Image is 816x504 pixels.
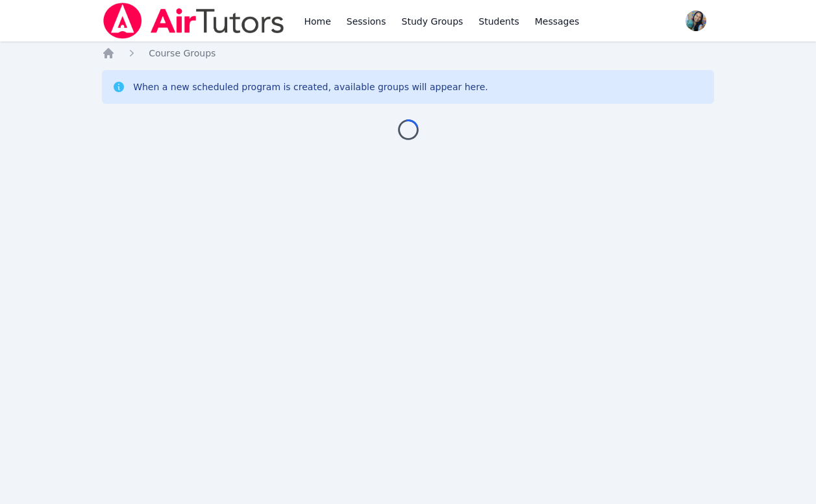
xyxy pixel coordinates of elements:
div: When a new scheduled program is created, available groups will appear here. [133,80,488,93]
span: Course Groups [149,48,216,58]
a: Course Groups [149,47,216,60]
nav: Breadcrumb [102,47,714,60]
span: Messages [535,15,580,28]
img: Air Tutors [102,3,286,39]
